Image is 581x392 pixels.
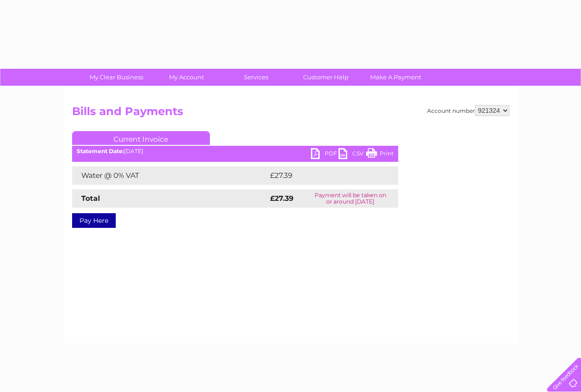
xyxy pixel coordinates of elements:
div: Account number [427,105,509,116]
strong: Total [81,194,100,203]
td: Water @ 0% VAT [72,166,268,185]
div: [DATE] [72,148,398,155]
a: Current Invoice [72,131,210,145]
a: CSV [338,148,366,161]
a: PDF [311,148,338,161]
a: Pay Here [72,213,116,228]
a: Make A Payment [358,69,434,86]
a: Services [218,69,294,86]
a: Customer Help [288,69,364,86]
td: £27.39 [268,166,379,185]
a: My Clear Business [79,69,154,86]
a: Print [366,148,394,161]
b: Statement Date: [77,148,124,155]
a: My Account [148,69,224,86]
h2: Bills and Payments [72,105,509,122]
strong: £27.39 [270,194,293,203]
td: Payment will be taken on or around [DATE] [303,189,398,208]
